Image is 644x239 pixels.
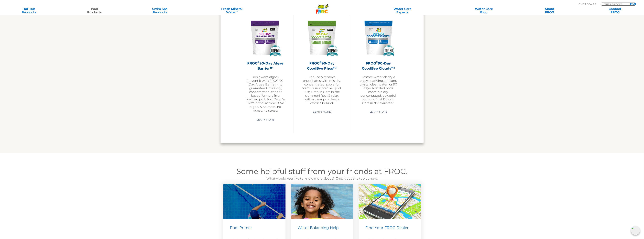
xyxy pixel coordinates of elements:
[524,7,575,14] a: AboutFROG
[359,61,398,71] h2: FROG 90-Day GoodBye Cloudy™
[3,7,54,14] a: Hot TubProducts
[221,176,424,181] p: What would you like to know more about? Check out the topics here.
[359,18,398,57] img: 90-DAY-GOODBYE-CLOUDY-30K-FRONTVIEW-FORM_PSN.webp
[246,18,285,112] a: FROG®90-Day Algae Barrier™Don’t want algae? Prevent it with FROG 90-Day Algae Barrier - its guara...
[246,18,285,57] img: 90-DAY-ALGAE-BARRIER-30K-FRONTVIEW-FORM_PSN.webp
[221,167,424,176] h2: Some helpful stuff from your friends at FROG.
[320,61,322,64] sup: ®
[246,75,285,112] p: Don’t want algae? Prevent it with FROG 90-Day Algae Barrier - its guaranteed! It’s a dry, concent...
[253,117,278,123] a: Learn More
[258,61,260,64] sup: ®
[302,61,342,71] h2: FROG 90-Day GoodBye Phos™
[230,225,252,230] span: Pool Primer
[630,3,636,5] input: GO
[223,184,286,219] img: hp-featured-image-1
[359,18,398,106] a: FROG®90-Day GoodBye Cloudy™Restore water clarity & enjoy sparkling, brilliant, crystal clear wate...
[579,3,596,6] p: Find A Dealer
[376,61,378,64] sup: ®
[298,225,339,230] span: Water Balancing Help
[302,18,342,106] a: FROG®90-Day GoodBye Phos™Reduce & remove phosphates with this dry, concentrated, powerful formula...
[631,226,640,235] img: openIcon
[135,7,185,14] a: Swim SpaProducts
[200,7,264,14] a: Fresh MineralWater∞
[361,7,444,14] a: Water CareExperts
[246,61,285,71] h2: FROG 90-Day Algae Barrier™
[302,18,342,57] img: 90-DAY-GOODBYE-PHOS-30K-FRONTVIEW-FORM_PSN.webp
[459,7,509,14] a: Water CareBlog
[291,184,353,219] img: hp-featured-image-2
[69,7,120,14] a: PoolProducts
[359,184,421,219] img: Find a Dealer Image (546 x 310 px)
[365,225,409,230] span: Find Your FROG Dealer
[590,7,641,14] a: ContactFROG
[309,109,335,115] a: Learn More
[302,75,342,105] p: Reduce & remove phosphates with this dry, concentrated, powerful formula in a prefilled pod. Just...
[603,3,626,6] input: Zip Code Form
[359,75,398,105] p: Restore water clarity & enjoy sparkling, brilliant, crystal clear water for 90 days. Prefilled po...
[236,10,238,13] sup: ∞
[366,109,391,115] a: Learn More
